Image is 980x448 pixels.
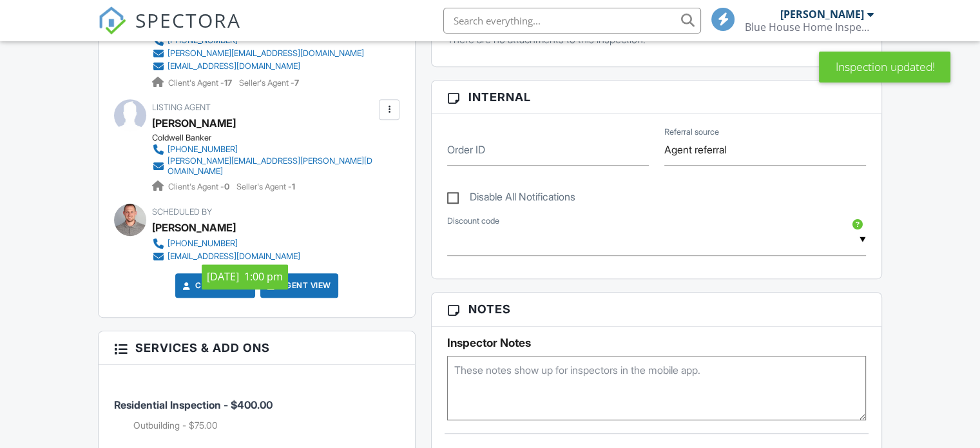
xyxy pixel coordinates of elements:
[152,133,386,143] div: Coldwell Banker
[432,81,881,114] h3: Internal
[152,207,212,217] span: Scheduled By
[443,8,701,34] input: Search everything...
[168,78,234,88] span: Client's Agent -
[236,182,295,191] span: Seller's Agent -
[133,419,399,432] li: Add on: Outbuilding
[114,398,273,411] span: Residential Inspection - $400.00
[292,182,295,191] strong: 1
[294,78,299,88] strong: 7
[447,215,499,227] label: Discount code
[135,6,241,34] span: SPECTORA
[168,251,300,262] div: [EMAIL_ADDRESS][DOMAIN_NAME]
[152,47,364,60] a: [PERSON_NAME][EMAIL_ADDRESS][DOMAIN_NAME]
[152,237,300,250] a: [PHONE_NUMBER]
[819,52,950,83] div: Inspection updated!
[152,250,300,263] a: [EMAIL_ADDRESS][DOMAIN_NAME]
[745,21,874,34] div: Blue House Home Inspections
[152,218,236,237] div: [PERSON_NAME]
[224,182,229,191] strong: 0
[168,144,238,155] div: [PHONE_NUMBER]
[152,60,364,73] a: [EMAIL_ADDRESS][DOMAIN_NAME]
[168,48,364,59] div: [PERSON_NAME][EMAIL_ADDRESS][DOMAIN_NAME]
[99,331,415,365] h3: Services & Add ons
[98,6,126,35] img: The Best Home Inspection Software - Spectora
[447,142,485,157] label: Order ID
[447,336,866,349] h5: Inspector Notes
[664,126,719,138] label: Referral source
[447,191,575,207] label: Disable All Notifications
[98,17,241,44] a: SPECTORA
[152,143,376,156] a: [PHONE_NUMBER]
[224,78,232,88] strong: 17
[239,78,299,88] span: Seller's Agent -
[168,239,238,249] div: [PHONE_NUMBER]
[114,375,399,442] li: Service: Residential Inspection
[152,102,211,112] span: Listing Agent
[180,279,248,292] a: Client View
[432,293,881,326] h3: Notes
[168,182,231,191] span: Client's Agent -
[265,279,331,292] a: Agent View
[168,61,300,72] div: [EMAIL_ADDRESS][DOMAIN_NAME]
[152,113,236,133] a: [PERSON_NAME]
[168,156,376,177] div: [PERSON_NAME][EMAIL_ADDRESS][PERSON_NAME][DOMAIN_NAME]
[780,8,864,21] div: [PERSON_NAME]
[152,156,376,177] a: [PERSON_NAME][EMAIL_ADDRESS][PERSON_NAME][DOMAIN_NAME]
